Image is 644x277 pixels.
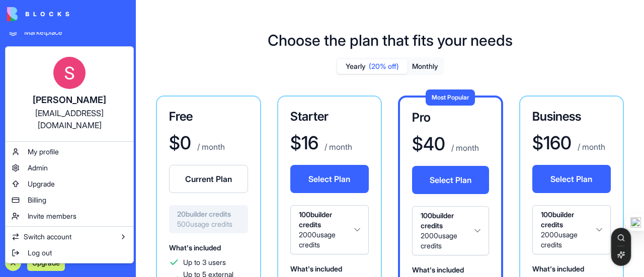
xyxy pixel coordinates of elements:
[16,107,123,131] div: [EMAIL_ADDRESS][DOMAIN_NAME]
[8,160,131,176] a: Admin
[8,176,131,192] a: Upgrade
[8,49,131,139] a: [PERSON_NAME][EMAIL_ADDRESS][DOMAIN_NAME]
[28,195,46,205] span: Billing
[8,144,131,160] a: My profile
[28,248,52,258] span: Log out
[8,208,131,224] a: Invite members
[16,93,123,107] div: [PERSON_NAME]
[28,179,55,189] span: Upgrade
[3,80,133,88] span: Recent
[28,211,76,221] span: Invite members
[8,192,131,208] a: Billing
[28,147,59,157] span: My profile
[24,232,71,242] span: Switch account
[28,163,48,173] span: Admin
[53,57,86,89] img: ACg8ocKjHKBvSXU6K3Yb6I98JzWgABUHVL1ky9RGumwdO1FB3r6vUQ=s96-c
